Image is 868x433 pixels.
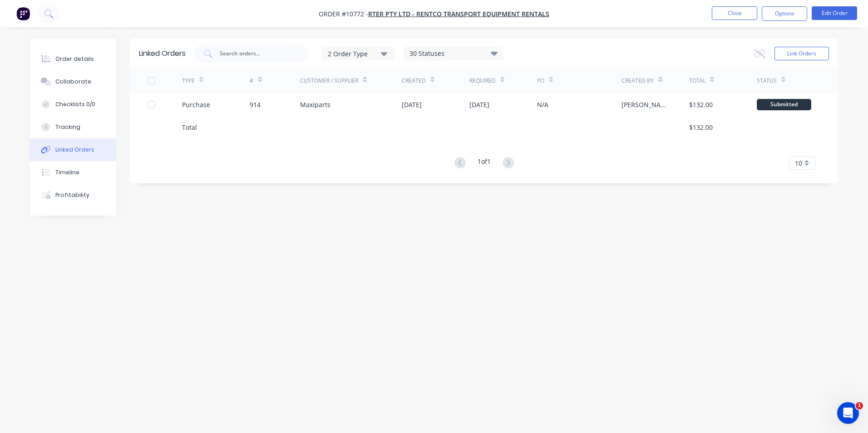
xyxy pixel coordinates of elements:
[689,100,713,109] div: $132.00
[55,100,95,108] div: Checklists 0/0
[322,47,395,60] button: 2 Order Type
[30,70,116,93] button: Collaborate
[478,157,491,170] div: 1 of 1
[757,77,777,85] div: Status
[16,7,30,20] img: Factory
[30,93,116,116] button: Checklists 0/0
[55,146,94,154] div: Linked Orders
[300,100,330,109] div: Maxiparts
[300,77,358,85] div: Customer / Supplier
[219,49,294,58] input: Search orders...
[55,168,79,177] div: Timeline
[30,116,116,138] button: Tracking
[55,78,91,86] div: Collaborate
[469,100,489,109] div: [DATE]
[795,158,802,168] span: 10
[30,138,116,161] button: Linked Orders
[837,402,859,424] iframe: Intercom live chat
[537,77,544,85] div: PO
[250,100,261,109] div: 914
[712,6,757,20] button: Close
[856,402,863,409] span: 1
[689,123,713,132] div: $132.00
[30,48,116,70] button: Order details
[757,99,811,110] div: Submitted
[55,123,80,131] div: Tracking
[621,100,671,109] div: [PERSON_NAME]
[774,47,829,60] button: Link Orders
[762,6,807,21] button: Options
[55,191,89,199] div: Profitability
[319,10,368,18] span: Order #10772 -
[812,6,857,20] button: Edit Order
[402,77,426,85] div: Created
[621,77,654,85] div: Created By
[30,184,116,207] button: Profitability
[404,49,503,59] div: 30 Statuses
[689,77,705,85] div: Total
[250,77,253,85] div: #
[368,10,549,18] a: RTER Pty Ltd - Rentco Transport Equipment Rentals
[182,77,195,85] div: TYPE
[402,100,422,109] div: [DATE]
[469,77,496,85] div: Required
[182,100,210,109] div: Purchase
[537,100,548,109] div: N/A
[30,161,116,184] button: Timeline
[328,49,389,58] div: 2 Order Type
[139,48,186,59] div: Linked Orders
[55,55,94,63] div: Order details
[182,123,197,132] div: Total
